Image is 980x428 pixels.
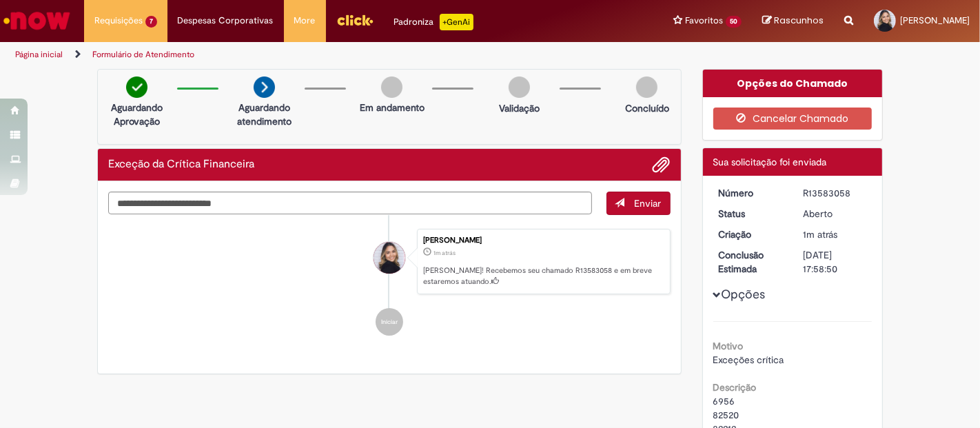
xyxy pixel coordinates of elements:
span: Exceções crítica [713,354,784,366]
a: Formulário de Atendimento [92,49,194,60]
p: [PERSON_NAME]! Recebemos seu chamado R13583058 e em breve estaremos atuando. [423,265,663,287]
dt: Conclusão Estimada [708,248,793,276]
img: arrow-next.png [254,77,275,98]
span: 1m atrás [433,249,456,257]
p: Validação [499,101,540,115]
img: click_logo_yellow_360x200.png [336,10,374,30]
span: More [294,14,316,28]
ul: Histórico de tíquete [108,215,671,350]
span: Rascunhos [774,14,824,27]
b: Motivo [713,340,744,352]
span: 7 [145,16,157,28]
div: Padroniza [394,14,473,30]
button: Adicionar anexos [653,156,671,174]
span: Requisições [94,14,143,28]
img: img-circle-grey.png [381,77,402,98]
span: 50 [726,16,742,28]
p: Em andamento [360,101,425,114]
span: 1m atrás [803,228,837,241]
img: img-circle-grey.png [509,77,530,98]
div: R13583058 [803,186,867,200]
dt: Status [708,207,793,221]
img: img-circle-grey.png [636,77,657,98]
div: Aberto [803,207,867,221]
a: Rascunhos [762,14,824,28]
img: ServiceNow [1,7,72,34]
span: Enviar [635,197,662,210]
li: Isabella Viana [108,229,671,295]
dt: Número [708,186,793,200]
div: [DATE] 17:58:50 [803,248,867,276]
button: Cancelar Chamado [713,108,872,130]
p: +GenAi [440,14,473,30]
div: [PERSON_NAME] [423,236,663,245]
h2: Exceção da Crítica Financeira Histórico de tíquete [108,159,254,171]
span: Despesas Corporativas [178,14,274,28]
dt: Criação [708,227,793,241]
div: Opções do Chamado [703,70,883,97]
span: [PERSON_NAME] [900,14,970,26]
div: 30/09/2025 16:58:46 [803,227,867,241]
a: Página inicial [15,49,63,60]
p: Aguardando Aprovação [103,101,170,128]
time: 30/09/2025 16:58:46 [803,228,837,241]
p: Concluído [625,101,669,115]
span: Sua solicitação foi enviada [713,156,827,168]
div: Isabella Viana [374,242,405,274]
b: Descrição [713,381,757,394]
span: Favoritos [685,14,723,28]
time: 30/09/2025 16:58:46 [433,249,456,257]
img: check-circle-green.png [126,77,147,98]
p: Aguardando atendimento [231,101,298,128]
ul: Trilhas de página [10,42,643,68]
button: Enviar [606,192,671,215]
textarea: Digite sua mensagem aqui... [108,192,592,214]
